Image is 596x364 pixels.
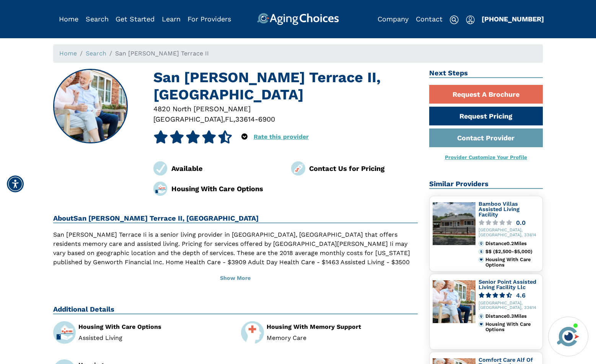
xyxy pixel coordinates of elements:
[485,314,539,319] div: Distance 0.3 Miles
[225,115,233,123] span: FL
[267,324,418,330] div: Housing With Memory Support
[86,13,109,25] div: Popover trigger
[116,15,155,23] a: Get Started
[59,50,77,57] a: Home
[59,15,78,23] a: Home
[479,314,484,319] img: distance.svg
[233,115,235,123] span: ,
[78,335,230,341] li: Assisted Living
[54,70,127,143] img: San Lorenzo Terrace II, Tampa FL
[153,69,418,104] h1: San [PERSON_NAME] Terrace II, [GEOGRAPHIC_DATA]
[429,85,543,104] a: Request A Brochure
[53,230,418,285] p: San [PERSON_NAME] Terrace Ii is a senior living provider in [GEOGRAPHIC_DATA], [GEOGRAPHIC_DATA] ...
[485,322,539,333] div: Housing With Care Options
[429,107,543,125] a: Request Pricing
[241,130,248,143] div: Popover trigger
[482,15,544,23] a: [PHONE_NUMBER]
[429,69,543,78] h2: Next Steps
[53,44,543,63] nav: breadcrumb
[171,163,280,174] div: Available
[429,128,543,147] a: Contact Provider
[223,115,225,123] span: ,
[53,305,418,314] h2: Additional Details
[416,15,443,23] a: Contact
[445,208,588,312] iframe: iframe
[7,175,24,192] div: Accessibility Menu
[235,114,275,124] div: 33614-6900
[171,184,280,194] div: Housing With Care Options
[267,335,418,341] li: Memory Care
[429,180,543,189] h2: Similar Providers
[78,324,230,330] div: Housing With Care Options
[445,154,527,160] a: Provider Customize Your Profile
[449,15,459,24] img: search-icon.svg
[257,13,339,25] img: AgingChoices
[86,50,106,57] a: Search
[378,15,409,23] a: Company
[479,322,484,327] img: primary.svg
[86,15,109,23] a: Search
[187,15,231,23] a: For Providers
[466,13,475,25] div: Popover trigger
[53,270,418,287] button: Show More
[254,133,309,140] a: Rate this provider
[162,15,181,23] a: Learn
[466,15,475,24] img: user-icon.svg
[115,50,209,57] span: San [PERSON_NAME] Terrace II
[309,163,418,174] div: Contact Us for Pricing
[153,115,223,123] span: [GEOGRAPHIC_DATA]
[153,104,418,114] div: 4820 North [PERSON_NAME]
[53,214,418,223] h2: About San [PERSON_NAME] Terrace II, [GEOGRAPHIC_DATA]
[479,201,519,217] a: Bamboo Villas Assisted Living Facility
[555,323,581,349] img: avatar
